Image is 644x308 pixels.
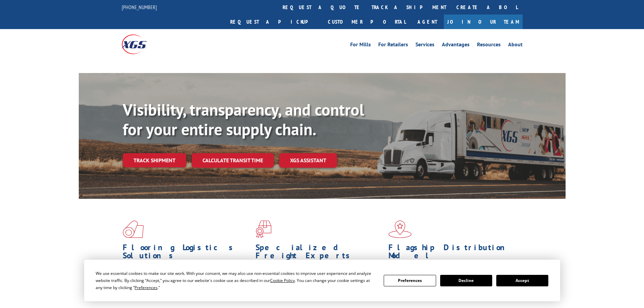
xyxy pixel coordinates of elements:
[122,4,157,10] a: [PHONE_NUMBER]
[225,15,323,29] a: Request a pickup
[411,15,444,29] a: Agent
[388,220,412,238] img: xgs-icon-flagship-distribution-model-red
[135,285,158,290] span: Preferences
[256,243,383,263] h1: Specialized Freight Experts
[440,275,492,286] button: Decline
[256,220,271,238] img: xgs-icon-focused-on-flooring-red
[378,42,408,49] a: For Retailers
[123,243,251,263] h1: Flooring Logistics Solutions
[96,270,376,291] div: We use essential cookies to make our site work. With your consent, we may also use non-essential ...
[477,42,501,49] a: Resources
[279,153,337,168] a: XGS ASSISTANT
[123,153,186,167] a: Track shipment
[323,15,411,29] a: Customer Portal
[123,220,144,238] img: xgs-icon-total-supply-chain-intelligence-red
[384,275,436,286] button: Preferences
[270,278,295,283] span: Cookie Policy
[496,275,548,286] button: Accept
[388,243,516,263] h1: Flagship Distribution Model
[508,42,523,49] a: About
[415,42,434,49] a: Services
[123,99,364,140] b: Visibility, transparency, and control for your entire supply chain.
[350,42,371,49] a: For Mills
[444,15,523,29] a: Join Our Team
[84,260,560,301] div: Cookie Consent Prompt
[442,42,470,49] a: Advantages
[192,153,274,168] a: Calculate transit time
